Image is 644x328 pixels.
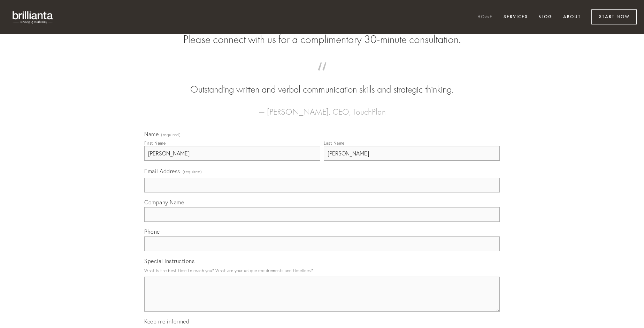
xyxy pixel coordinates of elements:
[499,12,532,23] a: Services
[473,12,497,23] a: Home
[155,69,489,83] span: “
[144,140,166,146] div: First Name
[155,69,489,96] blockquote: Outstanding written and verbal communication skills and strategic thinking.
[534,12,557,23] a: Blog
[161,133,181,137] span: (required)
[144,168,180,175] span: Email Address
[144,257,194,264] span: Special Instructions
[559,12,585,23] a: About
[144,266,500,275] p: What is the best time to reach you? What are your unique requirements and timelines?
[144,199,184,206] span: Company Name
[324,140,345,146] div: Last Name
[144,131,159,138] span: Name
[7,7,59,27] img: brillianta - research, strategy, marketing
[144,318,189,325] span: Keep me informed
[155,96,489,119] figcaption: — [PERSON_NAME], CEO, TouchPlan
[144,228,160,235] span: Phone
[144,33,500,46] h2: Please connect with us for a complimentary 30-minute consultation.
[183,167,202,176] span: (required)
[591,9,637,24] a: Start Now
